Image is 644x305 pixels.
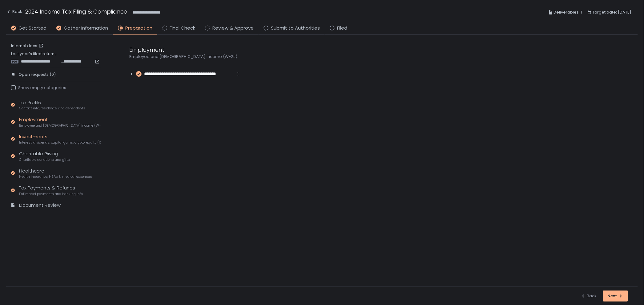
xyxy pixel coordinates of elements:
span: Final Check [170,25,195,32]
div: Investments [19,133,101,145]
div: Tax Profile [19,99,85,111]
span: Gather Information [64,25,108,32]
span: Open requests (0) [18,72,56,77]
div: Next [608,293,623,299]
span: Filed [337,25,347,32]
div: Last year's filed returns [11,51,101,64]
span: Charitable donations and gifts [19,157,70,162]
div: Tax Payments & Refunds [19,185,83,196]
div: Document Review [19,202,61,209]
span: Employee and [DEMOGRAPHIC_DATA] income (W-2s) [19,123,101,128]
span: Target date: [DATE] [593,9,632,16]
div: Employment [129,46,425,54]
div: Charitable Giving [19,150,70,162]
h1: 2024 Income Tax Filing & Compliance [25,7,127,16]
a: Internal docs [11,43,45,49]
div: Employment [19,116,101,128]
div: Back [6,8,22,15]
span: Deliverables: 1 [554,9,582,16]
span: Interest, dividends, capital gains, crypto, equity (1099s, K-1s) [19,140,101,145]
span: Health insurance, HSAs & medical expenses [19,174,92,179]
span: Preparation [125,25,152,32]
button: Back [581,291,597,302]
span: Submit to Authorities [271,25,320,32]
div: Employee and [DEMOGRAPHIC_DATA] income (W-2s) [129,54,425,59]
span: Estimated payments and banking info [19,192,83,196]
span: Get Started [18,25,46,32]
span: Contact info, residence, and dependents [19,106,85,111]
div: Back [581,293,597,299]
span: Review & Approve [212,25,254,32]
button: Next [603,291,628,302]
button: Back [6,7,22,18]
div: Healthcare [19,168,92,179]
